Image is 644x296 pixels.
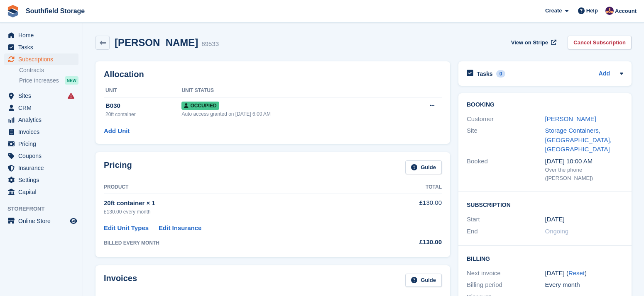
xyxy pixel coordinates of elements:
[18,186,68,198] span: Capital
[18,53,68,65] span: Subscriptions
[104,181,379,194] th: Product
[4,186,78,198] a: menu
[477,70,493,78] h2: Tasks
[4,215,78,227] a: menu
[467,157,545,182] div: Booked
[4,162,78,174] a: menu
[545,166,624,182] div: Over the phone ([PERSON_NAME])
[201,39,219,49] div: 89533
[508,36,558,49] a: View on Stripe
[605,7,614,15] img: Sharon Law
[19,76,78,85] a: Price increases NEW
[467,227,545,236] div: End
[568,36,632,49] a: Cancel Subscription
[4,126,78,138] a: menu
[18,114,68,126] span: Analytics
[545,157,624,166] div: [DATE] 10:00 AM
[159,223,201,233] a: Edit Insurance
[599,69,610,79] a: Add
[65,76,78,85] div: NEW
[467,215,545,224] div: Start
[545,115,596,122] a: [PERSON_NAME]
[181,110,399,118] div: Auto access granted on [DATE] 6:00 AM
[4,138,78,150] a: menu
[545,269,624,278] div: [DATE] ( )
[18,215,68,227] span: Online Store
[405,160,442,174] a: Guide
[568,269,585,277] a: Reset
[467,200,623,209] h2: Subscription
[4,53,78,65] a: menu
[379,238,442,247] div: £130.00
[379,181,442,194] th: Total
[4,174,78,186] a: menu
[104,208,379,216] div: £130.00 every month
[181,102,219,110] span: Occupied
[467,114,545,124] div: Customer
[4,102,78,114] a: menu
[18,162,68,174] span: Insurance
[19,66,78,74] a: Contracts
[181,84,399,97] th: Unit Status
[105,111,181,118] div: 20ft container
[115,37,198,48] h2: [PERSON_NAME]
[4,150,78,162] a: menu
[4,41,78,53] a: menu
[104,274,137,287] h2: Invoices
[104,126,130,136] a: Add Unit
[69,216,78,226] a: Preview store
[545,7,562,15] span: Create
[467,126,545,154] div: Site
[18,41,68,53] span: Tasks
[18,174,68,186] span: Settings
[405,274,442,287] a: Guide
[545,215,565,224] time: 2025-06-09 00:00:00 UTC
[19,77,59,85] span: Price increases
[18,150,68,162] span: Coupons
[104,199,379,208] div: 20ft container × 1
[545,228,569,235] span: Ongoing
[586,7,598,15] span: Help
[4,114,78,126] a: menu
[4,29,78,41] a: menu
[467,254,623,262] h2: Billing
[104,223,149,233] a: Edit Unit Types
[104,239,379,247] div: BILLED EVERY MONTH
[104,70,442,79] h2: Allocation
[18,138,68,150] span: Pricing
[18,90,68,102] span: Sites
[7,5,19,17] img: stora-icon-8386f47178a22dfd0bd8f6a31ec36ba5ce8667c1dd55bd0f319d3a0aa187defe.svg
[545,280,624,290] div: Every month
[4,90,78,102] a: menu
[22,4,88,18] a: Southfield Storage
[18,126,68,138] span: Invoices
[511,39,548,47] span: View on Stripe
[18,29,68,41] span: Home
[105,101,181,111] div: B030
[104,160,132,174] h2: Pricing
[467,269,545,278] div: Next invoice
[104,84,181,97] th: Unit
[496,70,506,78] div: 0
[379,194,442,220] td: £130.00
[68,92,74,99] i: Smart entry sync failures have occurred
[18,102,68,114] span: CRM
[467,280,545,290] div: Billing period
[545,127,612,153] a: Storage Containers, [GEOGRAPHIC_DATA], [GEOGRAPHIC_DATA]
[615,7,637,15] span: Account
[467,102,623,108] h2: Booking
[7,205,83,213] span: Storefront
